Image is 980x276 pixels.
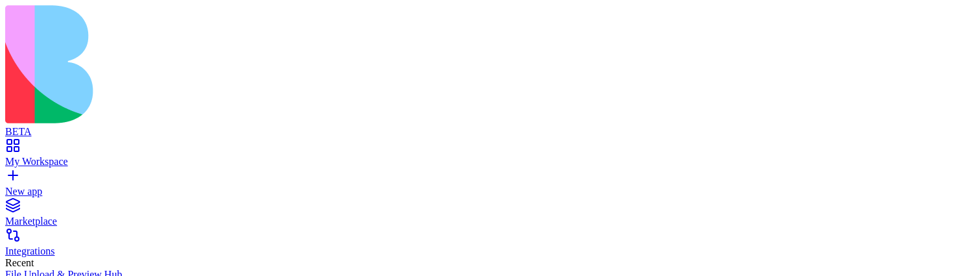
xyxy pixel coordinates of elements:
a: BETA [5,114,975,138]
div: Integrations [5,245,975,257]
img: logo [5,5,526,123]
a: New app [5,174,975,197]
a: Marketplace [5,204,975,227]
div: BETA [5,126,975,138]
a: Integrations [5,234,975,257]
a: My Workspace [5,144,975,168]
div: Marketplace [5,216,975,227]
div: My Workspace [5,156,975,168]
div: New app [5,186,975,197]
span: Recent [5,257,34,268]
